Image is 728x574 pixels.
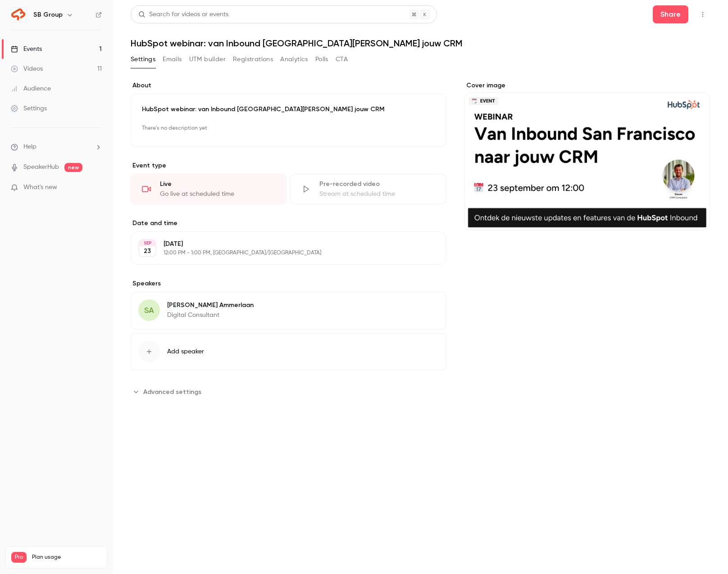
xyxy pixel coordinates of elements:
[11,552,27,563] span: Pro
[23,142,36,152] span: Help
[160,190,275,199] div: Go live at scheduled time
[11,104,47,113] div: Settings
[33,10,63,19] h6: SB Group
[464,81,710,231] section: Cover image
[653,5,688,23] button: Share
[131,292,446,330] div: SA[PERSON_NAME] AmmerlaanDigital Consultant
[164,240,399,249] p: [DATE]
[131,38,710,49] h1: HubSpot webinar: van Inbound [GEOGRAPHIC_DATA][PERSON_NAME] jouw CRM
[23,163,59,172] a: SpeakerHub
[131,81,446,90] label: About
[144,247,151,256] p: 23
[464,81,710,90] label: Cover image
[336,52,348,67] button: CTA
[131,174,287,204] div: LiveGo live at scheduled time
[167,347,204,356] span: Add speaker
[11,84,51,93] div: Audience
[32,554,101,561] span: Plan usage
[280,52,308,67] button: Analytics
[23,183,57,192] span: What's new
[142,121,435,136] p: There's no description yet
[163,52,182,67] button: Emails
[315,52,328,67] button: Polls
[11,142,102,152] li: help-dropdown-opener
[91,184,102,192] iframe: Noticeable Trigger
[11,8,26,22] img: SB Group
[319,190,435,199] div: Stream at scheduled time
[142,105,435,114] p: HubSpot webinar: van Inbound [GEOGRAPHIC_DATA][PERSON_NAME] jouw CRM
[143,387,201,397] span: Advanced settings
[131,384,446,399] section: Advanced settings
[189,52,226,67] button: UTM builder
[131,219,446,228] label: Date and time
[319,180,435,189] div: Pre-recorded video
[167,311,254,320] p: Digital Consultant
[290,174,446,204] div: Pre-recorded videoStream at scheduled time
[64,163,82,172] span: new
[233,52,273,67] button: Registrations
[131,333,446,370] button: Add speaker
[131,52,155,67] button: Settings
[131,279,446,288] label: Speakers
[11,64,43,73] div: Videos
[164,249,399,257] p: 12:00 PM - 1:00 PM, [GEOGRAPHIC_DATA]/[GEOGRAPHIC_DATA]
[139,240,155,246] div: SEP
[131,161,446,170] p: Event type
[138,10,228,19] div: Search for videos or events
[11,45,42,54] div: Events
[160,180,275,189] div: Live
[167,301,254,310] p: [PERSON_NAME] Ammerlaan
[144,304,154,316] span: SA
[131,384,207,399] button: Advanced settings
